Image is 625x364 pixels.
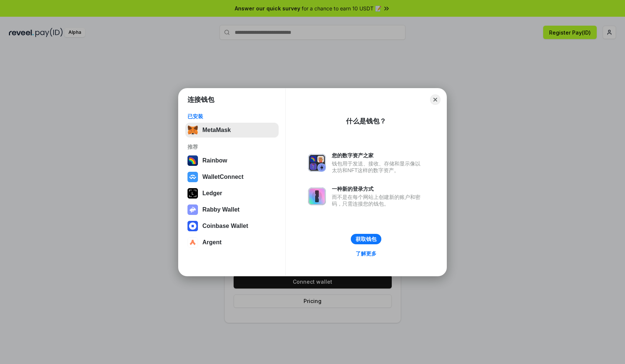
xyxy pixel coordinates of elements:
[185,170,279,184] button: WalletConnect
[187,125,198,135] img: svg+xml,%3Csvg%20fill%3D%22none%22%20height%3D%2233%22%20viewBox%3D%220%200%2035%2033%22%20width%...
[187,155,198,166] img: svg+xml,%3Csvg%20width%3D%22120%22%20height%3D%22120%22%20viewBox%3D%220%200%20120%20120%22%20fil...
[308,154,326,172] img: svg+xml,%3Csvg%20xmlns%3D%22http%3A%2F%2Fwww.w3.org%2F2000%2Fsvg%22%20fill%3D%22none%22%20viewBox...
[202,157,227,164] div: Rainbow
[202,127,231,133] div: MetaMask
[351,234,381,244] button: 获取钱包
[187,172,198,182] img: svg+xml,%3Csvg%20width%3D%2228%22%20height%3D%2228%22%20viewBox%3D%220%200%2028%2028%22%20fill%3D...
[185,219,279,233] button: Coinbase Wallet
[185,186,279,201] button: Ledger
[346,117,386,126] div: 什么是钱包？
[202,190,222,197] div: Ledger
[185,153,279,168] button: Rainbow
[202,223,248,229] div: Coinbase Wallet
[202,174,244,180] div: WalletConnect
[187,204,198,215] img: svg+xml,%3Csvg%20xmlns%3D%22http%3A%2F%2Fwww.w3.org%2F2000%2Fsvg%22%20fill%3D%22none%22%20viewBox...
[187,144,276,150] div: 推荐
[185,202,279,217] button: Rabby Wallet
[430,94,440,105] button: Close
[356,250,376,257] div: 了解更多
[332,186,424,192] div: 一种新的登录方式
[185,123,279,138] button: MetaMask
[185,235,279,250] button: Argent
[356,236,376,242] div: 获取钱包
[308,187,326,205] img: svg+xml,%3Csvg%20xmlns%3D%22http%3A%2F%2Fwww.w3.org%2F2000%2Fsvg%22%20fill%3D%22none%22%20viewBox...
[187,237,198,248] img: svg+xml,%3Csvg%20width%3D%2228%22%20height%3D%2228%22%20viewBox%3D%220%200%2028%2028%22%20fill%3D...
[187,95,214,104] h1: 连接钱包
[202,206,240,213] div: Rabby Wallet
[187,188,198,199] img: svg+xml,%3Csvg%20xmlns%3D%22http%3A%2F%2Fwww.w3.org%2F2000%2Fsvg%22%20width%3D%2228%22%20height%3...
[332,160,424,174] div: 钱包用于发送、接收、存储和显示像以太坊和NFT这样的数字资产。
[332,152,424,159] div: 您的数字资产之家
[202,239,222,246] div: Argent
[332,194,424,207] div: 而不是在每个网站上创建新的账户和密码，只需连接您的钱包。
[187,113,276,120] div: 已安装
[351,249,381,258] a: 了解更多
[187,221,198,231] img: svg+xml,%3Csvg%20width%3D%2228%22%20height%3D%2228%22%20viewBox%3D%220%200%2028%2028%22%20fill%3D...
